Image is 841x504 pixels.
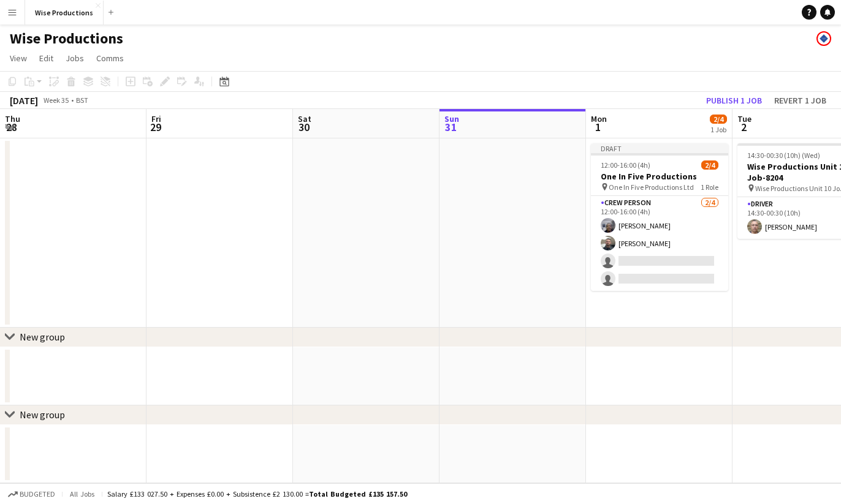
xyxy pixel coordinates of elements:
span: Jobs [66,53,84,64]
span: 28 [3,120,20,134]
span: View [10,53,27,64]
div: [DATE] [10,94,38,107]
span: 2/4 [701,160,718,170]
span: Mon [591,113,607,124]
a: View [5,50,32,66]
span: 1 [589,120,607,134]
app-card-role: Crew Person2/412:00-16:00 (4h)[PERSON_NAME][PERSON_NAME] [591,196,728,291]
div: Draft [591,143,728,153]
span: Tue [737,113,752,124]
div: Salary £133 027.50 + Expenses £0.00 + Subsistence £2 130.00 = [107,489,407,498]
span: Sat [298,113,311,124]
button: Budgeted [6,487,57,501]
span: Total Budgeted £135 157.50 [309,489,407,498]
div: BST [76,96,88,105]
span: Budgeted [20,490,55,498]
span: 2 [736,120,752,134]
span: Fri [151,113,161,124]
span: 1 Role [701,182,718,192]
app-job-card: Draft12:00-16:00 (4h)2/4One In Five Productions One In Five Productions Ltd1 RoleCrew Person2/412... [591,143,728,291]
span: 30 [296,120,311,134]
div: 1 Job [710,125,726,134]
button: Wise Productions [25,1,104,24]
span: 14:30-00:30 (10h) (Wed) [747,151,820,160]
a: Jobs [61,50,89,66]
span: Week 35 [40,96,71,105]
button: Publish 1 job [701,92,767,108]
a: Edit [34,50,58,66]
h1: Wise Productions [10,29,123,48]
span: 29 [150,120,161,134]
button: Revert 1 job [769,92,831,108]
span: One In Five Productions Ltd [609,182,694,192]
span: Comms [96,53,124,64]
app-user-avatar: Paul Harris [816,31,831,46]
span: 2/4 [710,115,727,124]
span: All jobs [67,489,97,498]
span: Edit [39,53,53,64]
a: Comms [91,50,129,66]
span: Sun [444,113,459,124]
div: New group [20,331,65,343]
span: 12:00-16:00 (4h) [601,160,650,170]
span: 31 [443,120,459,134]
h3: One In Five Productions [591,171,728,182]
span: Thu [5,113,20,124]
div: New group [20,408,65,421]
